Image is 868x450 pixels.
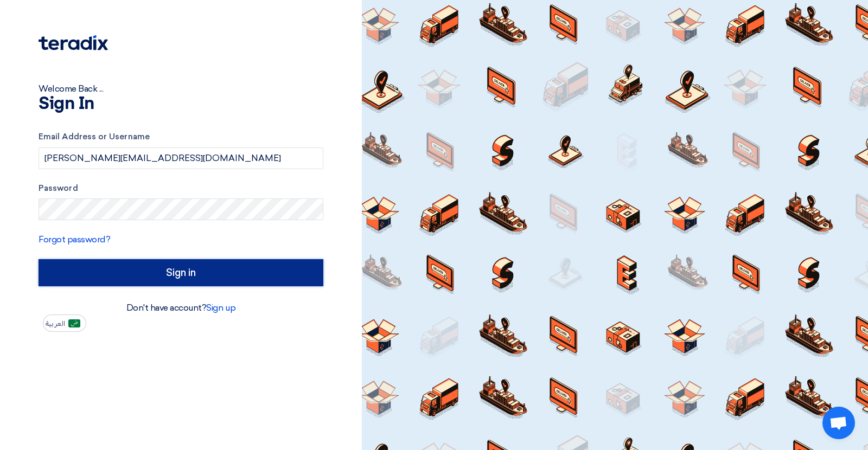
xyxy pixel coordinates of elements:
[39,301,323,314] div: Don't have account?
[39,182,323,195] label: Password
[39,234,110,245] a: Forgot password?
[39,35,108,50] img: Teradix logo
[822,407,855,439] a: Open chat
[39,82,323,95] div: Welcome Back ...
[46,320,65,327] span: العربية
[39,131,323,143] label: Email Address or Username
[68,319,80,327] img: ar-AR.png
[39,259,323,286] input: Sign in
[206,303,235,313] a: Sign up
[43,314,86,332] button: العربية
[39,147,323,169] input: Enter your business email or username
[39,95,323,113] h1: Sign In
